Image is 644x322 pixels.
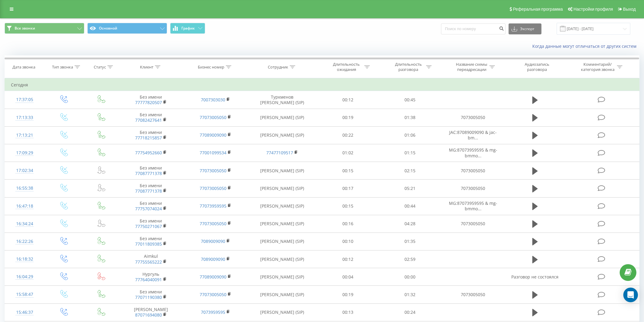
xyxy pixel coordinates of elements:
td: 00:22 [317,126,379,144]
div: Статус [94,65,106,70]
div: Название схемы переадресации [455,62,488,72]
div: 15:46:37 [11,306,38,318]
a: 77718215857 [135,135,162,141]
span: Настройки профиля [573,7,613,12]
td: 00:45 [379,91,441,109]
a: 77073005050 [200,185,226,191]
a: 77764040091 [135,277,162,282]
a: 77087771378 [135,170,162,176]
td: Сегодня [5,79,639,91]
a: 77073005050 [200,292,226,297]
td: 7073005050 [441,180,506,197]
td: 00:19 [317,109,379,126]
a: 77087771378 [135,188,162,194]
span: Разговор не состоялся [511,274,558,280]
span: Реферальная программа [513,7,563,12]
td: [PERSON_NAME] (SIP) [247,180,317,197]
button: Все звонки [5,23,84,34]
a: 77754952660 [135,150,162,156]
td: 01:35 [379,233,441,250]
div: Комментарий/категория звонка [580,62,615,72]
div: Бизнес номер [198,65,224,70]
td: 00:15 [317,197,379,215]
span: MG:87073959595 & mg-bmmo... [449,200,497,212]
div: 16:34:24 [11,218,38,230]
a: 77777820507 [135,100,162,105]
button: Основной [87,23,167,34]
div: 17:09:29 [11,147,38,159]
td: 7073005050 [441,162,506,180]
input: Поиск по номеру [441,23,506,34]
td: 00:13 [317,303,379,321]
td: [PERSON_NAME] (SIP) [247,215,317,233]
td: 00:19 [317,286,379,303]
td: 01:32 [379,286,441,303]
td: [PERSON_NAME] (SIP) [247,286,317,303]
td: 00:12 [317,91,379,109]
td: [PERSON_NAME] [119,303,183,321]
div: 16:55:38 [11,182,38,194]
td: 00:10 [317,233,379,250]
td: 02:15 [379,162,441,180]
td: Без имени [119,91,183,109]
td: 05:21 [379,180,441,197]
td: 04:28 [379,215,441,233]
a: 77757074024 [135,206,162,212]
a: 77073959595 [200,203,226,209]
td: Без имени [119,233,183,250]
td: Без имени [119,126,183,144]
td: 01:06 [379,126,441,144]
div: 15:58:47 [11,289,38,300]
span: MG:87073959595 & mg-bmmo... [449,147,497,158]
button: Экспорт [509,23,541,34]
div: Open Intercom Messenger [623,288,638,302]
a: 77082427641 [135,117,162,123]
td: 00:16 [317,215,379,233]
td: 02:59 [379,250,441,268]
div: Аудиозапись разговора [517,62,557,72]
td: 00:17 [317,180,379,197]
button: График [170,23,205,34]
div: 16:04:29 [11,271,38,283]
td: Туркменов [PERSON_NAME] (SIP) [247,91,317,109]
a: Когда данные могут отличаться от других систем [532,43,639,49]
div: 17:13:33 [11,112,38,124]
td: 00:44 [379,197,441,215]
span: Все звонки [15,26,35,31]
div: 17:37:05 [11,94,38,106]
td: 00:24 [379,303,441,321]
span: График [181,26,195,30]
td: 7073005050 [441,215,506,233]
td: [PERSON_NAME] (SIP) [247,197,317,215]
div: Клиент [140,65,153,70]
a: 77073005050 [200,221,226,226]
td: 00:15 [317,162,379,180]
td: Без имени [119,162,183,180]
td: [PERSON_NAME] (SIP) [247,162,317,180]
td: [PERSON_NAME] (SIP) [247,268,317,286]
div: Тип звонка [52,65,73,70]
td: [PERSON_NAME] (SIP) [247,126,317,144]
a: 7089009090 [201,238,225,244]
td: 00:04 [317,268,379,286]
a: 77073005050 [200,168,226,173]
span: JAC:87089009090 & jac-bm... [449,129,497,141]
a: 7089009090 [201,256,225,262]
td: Без имени [119,286,183,303]
div: 16:18:32 [11,253,38,265]
a: 77011809385 [135,241,162,247]
div: Длительность ожидания [330,62,363,72]
td: Без имени [119,215,183,233]
a: 77477109517 [266,150,293,156]
div: 17:13:21 [11,129,38,141]
td: 00:12 [317,250,379,268]
a: 77089009090 [200,132,226,138]
td: 01:38 [379,109,441,126]
td: Без имени [119,109,183,126]
td: [PERSON_NAME] (SIP) [247,303,317,321]
div: 16:47:18 [11,200,38,212]
td: 01:15 [379,144,441,162]
td: 7073005050 [441,109,506,126]
a: 77750271067 [135,223,162,229]
div: Длительность разговора [392,62,425,72]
